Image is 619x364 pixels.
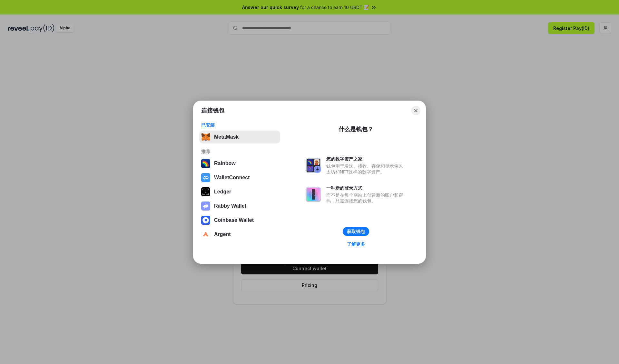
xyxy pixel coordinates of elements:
[326,185,406,191] div: 一种新的登录方式
[343,240,369,248] a: 了解更多
[214,161,236,166] div: Rainbow
[199,228,280,241] button: Argent
[201,149,278,154] div: 推荐
[201,202,210,211] img: svg+xml,%3Csvg%20xmlns%3D%22http%3A%2F%2Fwww.w3.org%2F2000%2Fsvg%22%20fill%3D%22none%22%20viewBox...
[201,122,278,128] div: 已安装
[199,185,280,198] button: Ledger
[199,171,280,184] button: WalletConnect
[339,125,373,133] div: 什么是钱包？
[201,107,224,114] h1: 连接钱包
[201,230,210,239] img: svg+xml,%3Csvg%20width%3D%2228%22%20height%3D%2228%22%20viewBox%3D%220%200%2028%2028%22%20fill%3D...
[199,131,280,143] button: MetaMask
[214,175,250,181] div: WalletConnect
[214,203,246,209] div: Rabby Wallet
[214,189,231,195] div: Ledger
[326,156,406,162] div: 您的数字资产之家
[347,229,365,234] div: 获取钱包
[214,217,254,223] div: Coinbase Wallet
[214,134,239,140] div: MetaMask
[326,163,406,175] div: 钱包用于发送、接收、存储和显示像以太坊和NFT这样的数字资产。
[214,231,231,237] div: Argent
[199,200,280,212] button: Rabby Wallet
[306,187,321,202] img: svg+xml,%3Csvg%20xmlns%3D%22http%3A%2F%2Fwww.w3.org%2F2000%2Fsvg%22%20fill%3D%22none%22%20viewBox...
[343,227,369,236] button: 获取钱包
[411,106,420,115] button: Close
[201,133,210,142] img: svg+xml,%3Csvg%20fill%3D%22none%22%20height%3D%2233%22%20viewBox%3D%220%200%2035%2033%22%20width%...
[201,187,210,196] img: svg+xml,%3Csvg%20xmlns%3D%22http%3A%2F%2Fwww.w3.org%2F2000%2Fsvg%22%20width%3D%2228%22%20height%3...
[199,214,280,227] button: Coinbase Wallet
[201,216,210,225] img: svg+xml,%3Csvg%20width%3D%2228%22%20height%3D%2228%22%20viewBox%3D%220%200%2028%2028%22%20fill%3D...
[306,158,321,173] img: svg+xml,%3Csvg%20xmlns%3D%22http%3A%2F%2Fwww.w3.org%2F2000%2Fsvg%22%20fill%3D%22none%22%20viewBox...
[347,241,365,247] div: 了解更多
[326,192,406,204] div: 而不是在每个网站上创建新的账户和密码，只需连接您的钱包。
[201,159,210,168] img: svg+xml,%3Csvg%20width%3D%22120%22%20height%3D%22120%22%20viewBox%3D%220%200%20120%20120%22%20fil...
[199,157,280,170] button: Rainbow
[201,173,210,182] img: svg+xml,%3Csvg%20width%3D%2228%22%20height%3D%2228%22%20viewBox%3D%220%200%2028%2028%22%20fill%3D...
